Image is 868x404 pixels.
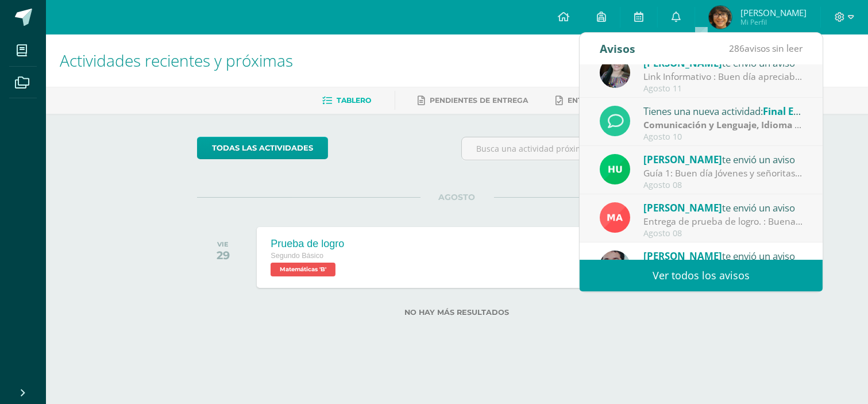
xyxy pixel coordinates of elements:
span: [PERSON_NAME] [740,7,807,18]
span: [PERSON_NAME] [643,249,722,263]
div: Agosto 11 [643,84,803,94]
a: todas las Actividades [197,137,328,159]
a: Pendientes de entrega [418,91,528,110]
div: te envió un aviso [643,248,803,263]
img: 8322e32a4062cfa8b237c59eedf4f548.png [600,57,630,88]
span: avisos sin leer [729,42,803,55]
input: Busca una actividad próxima aquí... [462,137,716,160]
span: Mi Perfil [740,17,807,27]
div: VIE [217,240,230,248]
div: Agosto 08 [643,229,803,238]
div: Agosto 10 [643,132,803,142]
img: 5fac68162d5e1b6fbd390a6ac50e103d.png [600,251,630,281]
img: 0fd6451cf16eae051bb176b5d8bc5f11.png [600,202,630,233]
span: 286 [729,42,744,55]
div: te envió un aviso [643,152,803,167]
label: No hay más resultados [197,308,717,317]
span: Tablero [337,96,372,105]
div: Avisos [600,33,635,64]
div: Tienes una nueva actividad: [643,103,803,118]
div: Prueba de logro [271,238,344,250]
div: | Prueba de Logro [643,118,803,132]
span: Matemáticas 'B' [271,263,335,276]
div: Agosto 08 [643,180,803,190]
a: Tablero [323,91,372,110]
span: Segundo Básico [271,252,323,260]
img: 4eb4fd2c4d5ca0361bd25a1735ef3642.png [709,6,732,29]
span: Final Exam Unit 3 [763,105,845,118]
span: [PERSON_NAME] [643,201,722,214]
div: te envió un aviso [643,200,803,215]
span: Entregadas [568,96,619,105]
div: Link Informativo : Buen día apreciables estudiantes, es un gusto dirigirme a ustedes en este inic... [643,70,803,83]
span: AGOSTO [421,192,494,202]
a: Ver todos los avisos [580,260,823,291]
span: [PERSON_NAME] [643,153,722,166]
span: Pendientes de entrega [430,96,528,105]
a: Entregadas [556,91,619,110]
img: fd23069c3bd5c8dde97a66a86ce78287.png [600,154,630,184]
div: Guía 1: Buen día Jóvenes y señoritas que San Juan Bosco Y María Auxiliadora les Bendigan. Por med... [643,167,803,180]
div: Entrega de prueba de logro. : Buenas tardes, estimados estudiantes y padres de familia. Por este ... [643,215,803,228]
div: 29 [217,248,230,262]
span: Actividades recientes y próximas [60,49,293,71]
